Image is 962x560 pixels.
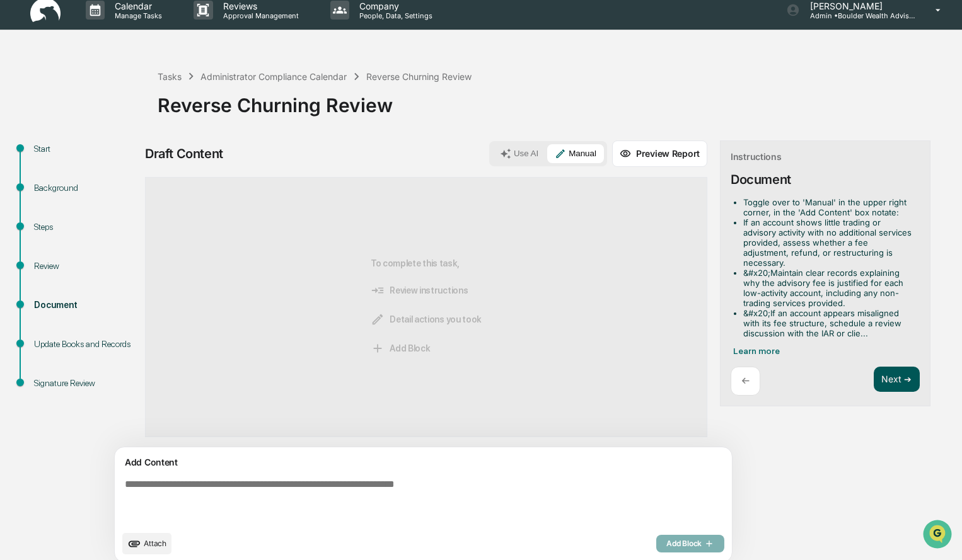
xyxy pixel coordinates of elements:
span: Preclearance [25,159,81,171]
li: Toggle over to 'Manual' in the upper right corner, in the 'Add Content' box notate: [743,197,915,217]
p: People, Data, Settings [349,11,439,20]
a: Powered byPylon [89,213,153,223]
p: Calendar [105,1,168,11]
div: Document [34,299,137,312]
div: Document [731,172,791,187]
iframe: Open customer support [922,518,956,552]
div: Signature Review [34,377,137,390]
div: Tasks [158,71,182,82]
button: Use AI [492,144,546,163]
span: Add Block [371,341,430,355]
a: 🖐️Preclearance [8,154,86,176]
p: Admin • Boulder Wealth Advisors [800,11,917,20]
div: Reverse Churning Review [158,84,956,117]
div: Start new chat [43,96,207,109]
div: Review [34,260,137,273]
button: Preview Report [612,140,707,167]
p: Manage Tasks [105,11,168,20]
div: Reverse Churning Review [366,71,472,82]
img: 1746055101610-c473b297-6a78-478c-a979-82029cc54cd1 [13,96,35,119]
div: 🖐️ [13,160,23,170]
span: Learn more [733,346,780,356]
div: Update Books and Records [34,338,137,351]
div: Administrator Compliance Calendar [200,71,347,82]
div: To complete this task, [371,198,482,416]
li: &#x20;Maintain clear records explaining why the advisory fee is justified for each low-activity a... [743,268,915,308]
div: Add Content [122,455,724,470]
div: 🗄️ [91,160,101,170]
div: Draft Content [145,146,223,161]
p: Company [349,1,439,11]
div: 🔎 [13,184,23,194]
p: How can we help? [13,26,229,47]
div: Start [34,142,137,156]
p: Approval Management [213,11,305,20]
div: Instructions [731,151,782,162]
span: Pylon [125,214,153,223]
li: &#x20;If an account appears misaligned with its fee structure, schedule a review discussion with ... [743,308,915,338]
p: Reviews [213,1,305,11]
p: [PERSON_NAME] [800,1,917,11]
p: ← [741,375,750,387]
span: Review instructions [371,283,468,297]
span: Attach [144,539,166,548]
button: Manual [547,144,604,163]
button: Start new chat [214,100,229,115]
span: Attestations [104,159,156,171]
li: If an account shows little trading or advisory activity with no additional services provided, ass... [743,217,915,268]
div: We're available if you need us! [43,109,159,119]
a: 🗄️Attestations [86,154,161,176]
button: Next ➔ [874,367,920,392]
span: Data Lookup [25,183,79,195]
a: 🔎Data Lookup [8,178,84,200]
div: Background [34,181,137,195]
div: Steps [34,220,137,234]
button: upload document [122,533,171,554]
span: Detail actions you took [371,312,482,326]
